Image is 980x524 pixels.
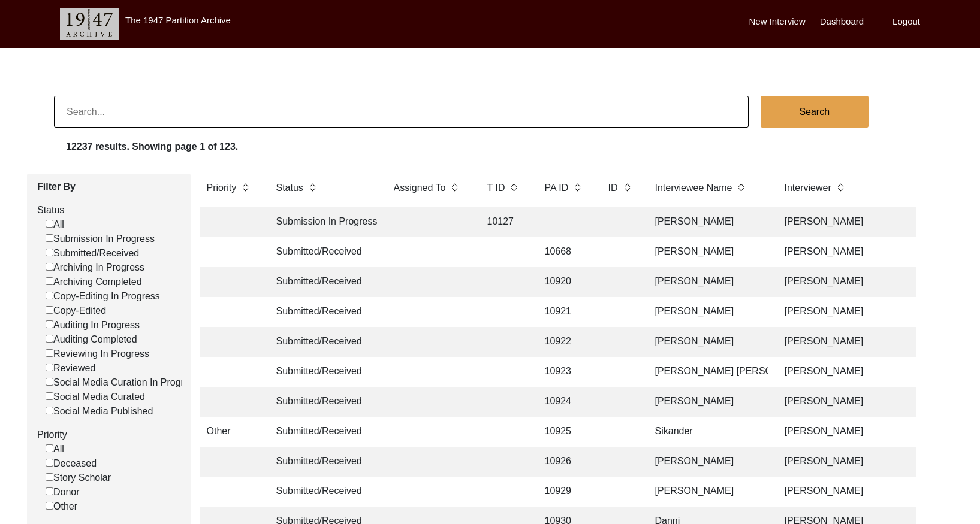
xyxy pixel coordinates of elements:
[648,237,768,267] td: [PERSON_NAME]
[269,267,377,297] td: Submitted/Received
[200,417,260,447] td: Other
[269,327,377,357] td: Submitted/Received
[269,237,377,267] td: Submitted/Received
[46,442,64,456] label: All
[46,502,53,510] input: Other
[46,234,53,242] input: Submission In Progress
[46,404,153,419] label: Social Media Published
[785,181,831,195] label: Interviewer
[836,181,845,194] img: sort-button.png
[125,15,231,25] label: The 1947 Partition Archive
[46,444,53,452] input: All
[269,387,377,417] td: Submitted/Received
[269,477,377,507] td: Submitted/Received
[538,417,592,447] td: 10925
[241,181,249,194] img: sort-button.png
[37,180,182,194] label: Filter By
[46,263,53,271] input: Archiving In Progress
[46,378,53,386] input: Social Media Curation In Progress
[37,203,182,217] label: Status
[46,335,53,343] input: Auditing Completed
[46,232,155,246] label: Submission In Progress
[545,181,569,195] label: PA ID
[54,96,749,128] input: Search...
[608,181,618,195] label: ID
[46,332,137,347] label: Auditing Completed
[46,392,53,400] input: Social Media Curated
[46,275,142,289] label: Archiving Completed
[46,220,53,228] input: All
[46,473,53,481] input: Story Scholar
[46,318,140,332] label: Auditing In Progress
[538,267,592,297] td: 10920
[308,181,316,194] img: sort-button.png
[46,347,149,361] label: Reviewing In Progress
[46,407,53,414] input: Social Media Published
[655,181,732,195] label: Interviewee Name
[648,267,768,297] td: [PERSON_NAME]
[269,297,377,327] td: Submitted/Received
[820,15,864,29] label: Dashboard
[648,327,768,357] td: [PERSON_NAME]
[450,181,459,194] img: sort-button.png
[46,471,111,485] label: Story Scholar
[538,237,592,267] td: 10668
[538,327,592,357] td: 10922
[487,181,505,195] label: T ID
[892,15,920,29] label: Logout
[573,181,581,194] img: sort-button.png
[538,387,592,417] td: 10924
[46,277,53,285] input: Archiving Completed
[46,361,95,375] label: Reviewed
[648,417,768,447] td: Sikander
[737,181,745,194] img: sort-button.png
[276,181,303,195] label: Status
[46,499,77,514] label: Other
[46,364,53,371] input: Reviewed
[538,297,592,327] td: 10921
[46,456,97,471] label: Deceased
[46,249,53,256] input: Submitted/Received
[538,357,592,387] td: 10923
[269,357,377,387] td: Submitted/Received
[538,447,592,477] td: 10926
[46,487,53,495] input: Donor
[46,292,53,299] input: Copy-Editing In Progress
[46,349,53,357] input: Reviewing In Progress
[60,8,119,40] img: header-logo.png
[66,140,238,154] label: 12237 results. Showing page 1 of 123.
[269,417,377,447] td: Submitted/Received
[648,357,768,387] td: [PERSON_NAME] [PERSON_NAME]
[46,459,53,467] input: Deceased
[46,390,145,404] label: Social Media Curated
[46,217,64,232] label: All
[46,246,139,261] label: Submitted/Received
[648,297,768,327] td: [PERSON_NAME]
[749,15,806,29] label: New Interview
[207,181,237,195] label: Priority
[623,181,631,194] img: sort-button.png
[46,304,106,318] label: Copy-Edited
[46,375,199,390] label: Social Media Curation In Progress
[46,320,53,328] input: Auditing In Progress
[761,96,869,128] button: Search
[648,447,768,477] td: [PERSON_NAME]
[394,181,446,195] label: Assigned To
[269,447,377,477] td: Submitted/Received
[46,485,80,499] label: Donor
[46,306,53,314] input: Copy-Edited
[46,289,160,304] label: Copy-Editing In Progress
[648,477,768,507] td: [PERSON_NAME]
[46,261,144,275] label: Archiving In Progress
[648,207,768,237] td: [PERSON_NAME]
[269,207,377,237] td: Submission In Progress
[509,181,518,194] img: sort-button.png
[480,207,528,237] td: 10127
[648,387,768,417] td: [PERSON_NAME]
[538,477,592,507] td: 10929
[37,428,182,442] label: Priority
